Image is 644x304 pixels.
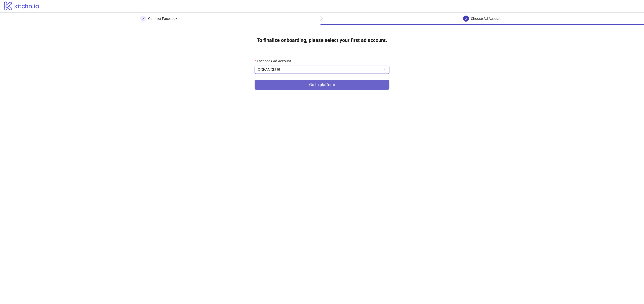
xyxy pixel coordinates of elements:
[255,80,389,90] button: Go to platform
[142,17,145,20] span: check
[148,16,177,22] div: Connect Facebook
[249,33,395,48] h4: To finalize onboarding, please select your first ad account.
[309,83,335,87] span: Go to platform
[255,58,294,64] label: Facebook Ad Account
[465,17,467,21] span: 2
[258,66,386,74] span: OCEANCLUB
[471,16,502,22] div: Choose Ad Account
